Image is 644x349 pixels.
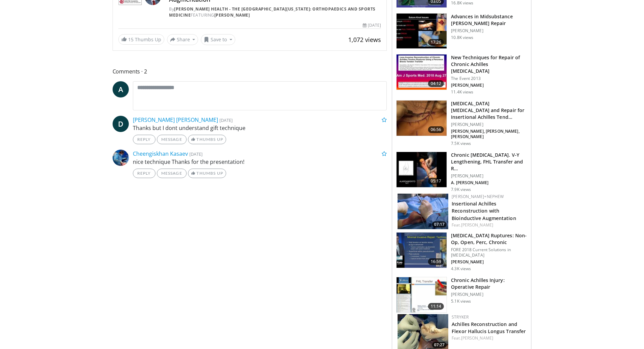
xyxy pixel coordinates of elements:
p: [PERSON_NAME] [451,292,527,297]
p: [PERSON_NAME] [451,173,527,179]
a: Reply [133,169,156,178]
a: D [113,116,129,132]
p: 5.1K views [451,299,471,304]
a: [PERSON_NAME] [461,335,493,341]
a: Stryker [452,314,469,320]
a: Message [157,135,187,144]
a: 16:59 [MEDICAL_DATA] Ruptures: Non-Op, Open, Perc, Chronic FORE 2018 Current Solutions in [MEDICA... [396,232,527,271]
small: [DATE] [189,151,202,157]
p: FORE 2018 Current Solutions in [MEDICAL_DATA] [451,247,527,258]
a: Achilles Reconstruction and Flexor Hallucis Longus Transfer [452,321,526,334]
a: 04:12 New Techniques for Repair of Chronic Achilles [MEDICAL_DATA] The Event 2013 [PERSON_NAME] 1... [396,54,527,95]
a: 15 Thumbs Up [118,34,164,45]
img: 306723_0000_1.png.150x105_q85_crop-smart_upscale.jpg [397,277,447,312]
span: 07:27 [432,342,447,348]
a: [PERSON_NAME]+Nephew [452,194,504,199]
h3: [MEDICAL_DATA] Ruptures: Non-Op, Open, Perc, Chronic [451,232,527,246]
img: a7d83070-e801-4bce-b895-055133960741.150x105_q85_crop-smart_upscale.jpg [398,194,448,229]
span: 07:17 [432,221,447,227]
img: ac827f85-0862-4778-8cb4-078f298d05a1.150x105_q85_crop-smart_upscale.jpg [397,101,447,136]
a: Message [157,169,187,178]
a: [PERSON_NAME] [PERSON_NAME] [133,116,218,124]
h3: Chronic [MEDICAL_DATA]. V-Y Lengthening, FHL Transfer and R… [451,152,527,172]
a: Thumbs Up [188,169,226,178]
a: [PERSON_NAME] [214,12,250,18]
p: 16.8K views [451,0,473,6]
span: 11:14 [428,303,444,310]
small: [DATE] [219,117,233,123]
img: 2744df12-43f9-44a0-9793-88526dca8547.150x105_q85_crop-smart_upscale.jpg [397,14,447,49]
p: [PERSON_NAME], [PERSON_NAME], [PERSON_NAME] [451,129,527,139]
span: 15 [128,36,134,43]
h3: Advances in Midsubstance [PERSON_NAME] Repair [451,13,527,27]
a: 17:26 Advances in Midsubstance [PERSON_NAME] Repair [PERSON_NAME] 10.8K views [396,13,527,49]
span: 16:59 [428,258,444,265]
button: Share [167,34,198,45]
p: 7.9K views [451,187,471,192]
a: Cheengiskhan Kasaev [133,150,188,157]
h3: New Techniques for Repair of Chronic Achilles [MEDICAL_DATA] [451,54,527,74]
a: A [113,81,129,97]
img: Avatar [113,150,129,166]
div: Feat. [452,335,526,341]
span: 1,072 views [348,36,381,44]
p: The Event 2013 [451,76,527,81]
p: [PERSON_NAME] [451,83,527,88]
p: [PERSON_NAME] [451,28,527,34]
a: Thumbs Up [188,135,226,144]
h3: [MEDICAL_DATA] [MEDICAL_DATA] and Repair for Insertional Achilles Tend… [451,100,527,121]
p: 7.5K views [451,141,471,146]
a: 07:17 [398,194,448,229]
a: [PERSON_NAME] [461,222,493,228]
a: Reply [133,135,156,144]
p: nice technique Thanks for the presentation! [133,158,387,166]
p: [PERSON_NAME] [451,259,527,265]
p: 4.3K views [451,266,471,271]
span: 05:17 [428,178,444,184]
img: dd4f6b10-ecf8-4c19-bda2-0f4da551c3a8.150x105_q85_crop-smart_upscale.jpg [397,233,447,268]
a: Insertional Achilles Reconstruction with Bioinductive Augmentation [452,200,516,221]
p: [PERSON_NAME] [451,122,527,127]
div: [DATE] [363,22,381,28]
h3: Chronic Achilles Injury: Operative Repair [451,277,527,290]
span: 04:12 [428,80,444,87]
p: Thanks but I dont understand gift technique [133,124,387,132]
a: 11:14 Chronic Achilles Injury: Operative Repair [PERSON_NAME] 5.1K views [396,277,527,313]
div: By FEATURING [169,6,381,18]
img: 86235695-6742-4e26-9666-bb360c3b1117.150x105_q85_crop-smart_upscale.jpg [397,152,447,187]
a: [PERSON_NAME] Health - The [GEOGRAPHIC_DATA][US_STATE]: Orthopaedics and Sports Medicine [169,6,376,18]
div: Feat. [452,222,526,228]
a: 05:17 Chronic [MEDICAL_DATA]. V-Y Lengthening, FHL Transfer and R… [PERSON_NAME] A. [PERSON_NAME]... [396,152,527,192]
a: 06:56 [MEDICAL_DATA] [MEDICAL_DATA] and Repair for Insertional Achilles Tend… [PERSON_NAME] [PERS... [396,100,527,146]
span: 06:56 [428,126,444,133]
p: 11.4K views [451,89,473,95]
p: 10.8K views [451,35,473,40]
span: Comments 2 [113,67,387,76]
button: Save to [201,34,235,45]
p: A. [PERSON_NAME] [451,180,527,186]
span: 17:26 [428,39,444,46]
img: O0cEsGv5RdudyPNn4xMDoxOmtxOwKG7D_2.150x105_q85_crop-smart_upscale.jpg [397,54,447,90]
